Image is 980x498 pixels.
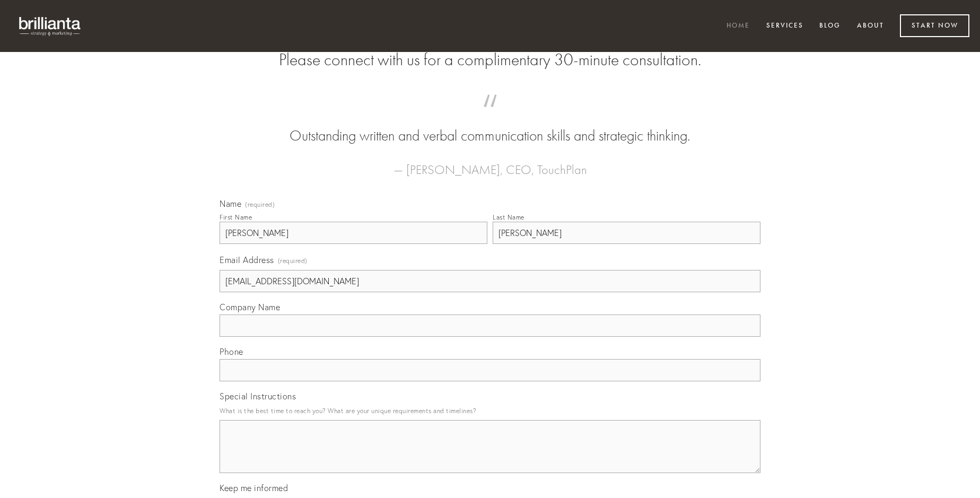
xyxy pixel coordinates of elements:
[850,18,891,35] a: About
[220,483,288,493] span: Keep me informed
[220,213,252,221] div: First Name
[759,18,810,35] a: Services
[493,213,524,221] div: Last Name
[900,14,969,37] a: Start Now
[220,198,241,209] span: Name
[237,105,743,146] blockquote: Outstanding written and verbal communication skills and strategic thinking.
[11,11,90,41] img: brillianta - research, strategy, marketing
[237,146,743,180] figcaption: — [PERSON_NAME], CEO, TouchPlan
[220,255,274,265] span: Email Address
[220,404,760,418] p: What is the best time to reach you? What are your unique requirements and timelines?
[220,391,296,401] span: Special Instructions
[220,346,243,357] span: Phone
[720,18,757,35] a: Home
[278,254,308,268] span: (required)
[812,18,847,35] a: Blog
[220,302,280,312] span: Company Name
[237,105,743,126] span: “
[245,202,275,208] span: (required)
[220,50,760,70] h2: Please connect with us for a complimentary 30-minute consultation.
